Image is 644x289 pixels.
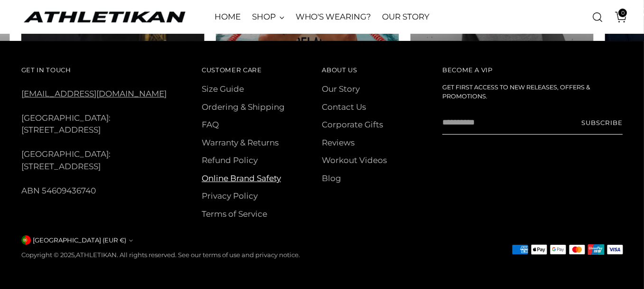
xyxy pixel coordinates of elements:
a: Corporate Gifts [322,120,383,129]
a: Warranty & Returns [202,138,279,147]
a: ATHLETIKAN [21,10,187,24]
h6: Get first access to new releases, offers & promotions. [442,83,623,101]
a: Open search modal [588,8,607,27]
a: Privacy Policy [202,191,258,201]
a: FAQ [202,120,219,129]
a: Online Brand Safety [202,173,281,183]
a: [EMAIL_ADDRESS][DOMAIN_NAME] [21,89,167,98]
a: Terms of Service [202,209,267,219]
a: OUR STORY [382,7,429,28]
span: About Us [322,66,357,74]
span: 0 [618,9,627,17]
div: [GEOGRAPHIC_DATA]: [STREET_ADDRESS] [GEOGRAPHIC_DATA]: [STREET_ADDRESS] ABN 54609436740 [21,64,178,197]
a: Refund Policy [202,155,258,165]
a: Ordering & Shipping [202,102,285,112]
a: Size Guide [202,84,244,94]
a: Contact Us [322,102,366,112]
a: SHOP [252,7,284,28]
a: Open cart modal [608,8,627,27]
p: Copyright © 2025, . All rights reserved. See our terms of use and privacy notice. [21,250,300,260]
button: Subscribe [581,111,623,135]
span: Become a VIP [442,66,493,74]
span: Get In Touch [21,66,71,74]
a: Our Story [322,84,360,94]
a: ATHLETIKAN [76,251,117,259]
span: Customer Care [202,66,262,74]
a: Reviews [322,138,355,147]
a: Workout Videos [322,155,387,165]
a: WHO'S WEARING? [296,7,371,28]
a: HOME [215,7,241,28]
a: Blog [322,173,341,183]
button: [GEOGRAPHIC_DATA] (EUR €) [21,235,133,245]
